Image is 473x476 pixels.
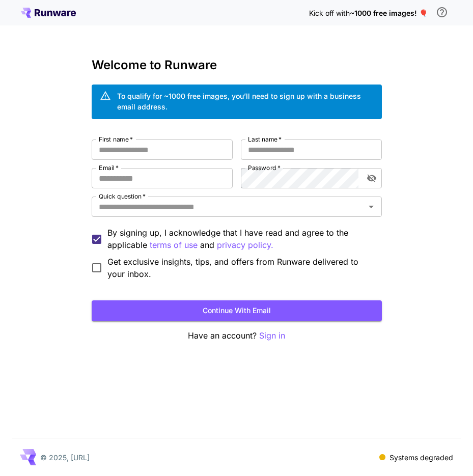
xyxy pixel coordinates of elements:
span: Kick off with [309,9,350,17]
label: Password [248,163,281,172]
button: toggle password visibility [363,169,381,187]
button: By signing up, I acknowledge that I have read and agree to the applicable and privacy policy. [150,239,198,251]
p: Systems degraded [389,452,453,463]
p: privacy policy. [217,239,273,251]
button: Open [364,200,378,214]
span: ~1000 free images! 🎈 [350,9,428,17]
label: Quick question [99,192,146,201]
h3: Welcome to Runware [92,58,382,72]
p: terms of use [150,239,198,251]
button: Sign in [259,329,285,342]
label: Email [99,163,119,172]
button: In order to qualify for free credit, you need to sign up with a business email address and click ... [432,2,452,22]
p: Have an account? [92,329,382,342]
p: By signing up, I acknowledge that I have read and agree to the applicable and [107,227,374,251]
button: By signing up, I acknowledge that I have read and agree to the applicable terms of use and [217,239,273,251]
label: First name [99,135,133,144]
div: To qualify for ~1000 free images, you’ll need to sign up with a business email address. [117,91,374,112]
label: Last name [248,135,282,144]
p: © 2025, [URL] [40,452,90,463]
button: Continue with email [92,300,382,321]
span: Get exclusive insights, tips, and offers from Runware delivered to your inbox. [107,256,374,280]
